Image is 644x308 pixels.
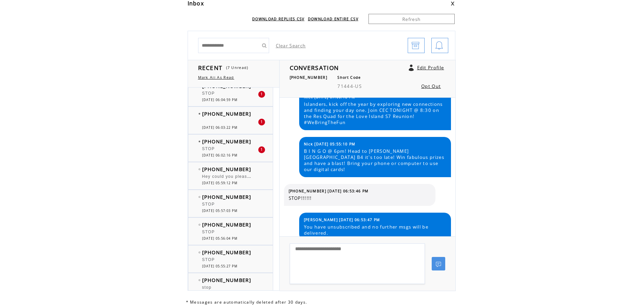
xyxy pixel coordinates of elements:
span: STOP [202,257,215,262]
img: bulletFull.png [198,113,200,115]
span: stop [202,285,212,290]
img: bulletEmpty.png [198,168,200,170]
span: [PHONE_NUMBER] [202,221,252,228]
span: [DATE] 05:56:04 PM [202,236,238,241]
span: [PHONE_NUMBER] [202,193,252,200]
span: RECENT [198,64,223,72]
span: [DATE] 05:57:03 PM [202,209,238,213]
span: Short Code [337,75,361,80]
span: [DATE] 06:02:16 PM [202,153,238,158]
span: [PHONE_NUMBER] [202,166,252,172]
span: * Messages are automatically deleted after 30 days. [186,299,307,305]
span: STOP [202,146,215,151]
span: (7 Unread) [226,65,248,70]
img: bulletEmpty.png [198,252,200,253]
input: Submit [259,38,269,53]
span: 71444-US [337,83,362,89]
span: [PHONE_NUMBER] [202,110,252,117]
span: CONVERSATION [290,64,339,72]
span: [DATE] 05:55:27 PM [202,264,238,268]
span: [DATE] 06:03:22 PM [202,125,238,130]
img: bulletEmpty.png [198,196,200,198]
span: You have unsubscribed and no further msgs will be delivered. [304,224,446,236]
div: 1 [258,146,265,153]
span: B I N G O @ 6pm! Head to [PERSON_NAME][GEOGRAPHIC_DATA] B4 it's too late! Win fabulous prizes and... [304,148,446,172]
span: [PHONE_NUMBER] [202,277,252,283]
span: [PHONE_NUMBER] [202,138,252,145]
span: [PHONE_NUMBER] [202,249,252,256]
span: STOP [202,230,215,234]
span: Islanders, kick off the year by exploring new connections and finding your day one. Join CEC TONI... [304,101,446,125]
a: Clear Search [276,43,306,49]
img: archive.png [411,38,420,53]
span: [PERSON_NAME] [DATE] 06:53:47 PM [304,217,380,222]
div: 1 [258,91,265,98]
span: [PHONE_NUMBER] [DATE] 06:53:46 PM [289,189,369,193]
span: Hey could you please take me off the text list. I graduated from F&M last spring? [202,172,383,179]
span: [PHONE_NUMBER] [290,75,328,80]
span: Nick [DATE] 05:55:10 PM [304,142,356,146]
span: STOP [202,91,215,96]
img: bell.png [435,38,443,53]
a: Opt Out [421,83,441,89]
span: STOP [202,202,215,207]
span: [DATE] 06:04:59 PM [202,98,238,102]
a: DOWNLOAD ENTIRE CSV [308,17,358,21]
a: Edit Profile [417,65,444,71]
a: Refresh [368,14,455,24]
span: STOP!!!!!! [289,195,431,201]
a: Click to edit user profile [409,65,414,71]
img: bulletEmpty.png [198,279,200,281]
a: Mark All As Read [198,75,234,80]
a: DOWNLOAD REPLIES CSV [252,17,305,21]
img: bulletEmpty.png [198,224,200,226]
span: [DATE] 05:59:12 PM [202,181,238,185]
div: 1 [258,119,265,125]
img: bulletFull.png [198,141,200,142]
